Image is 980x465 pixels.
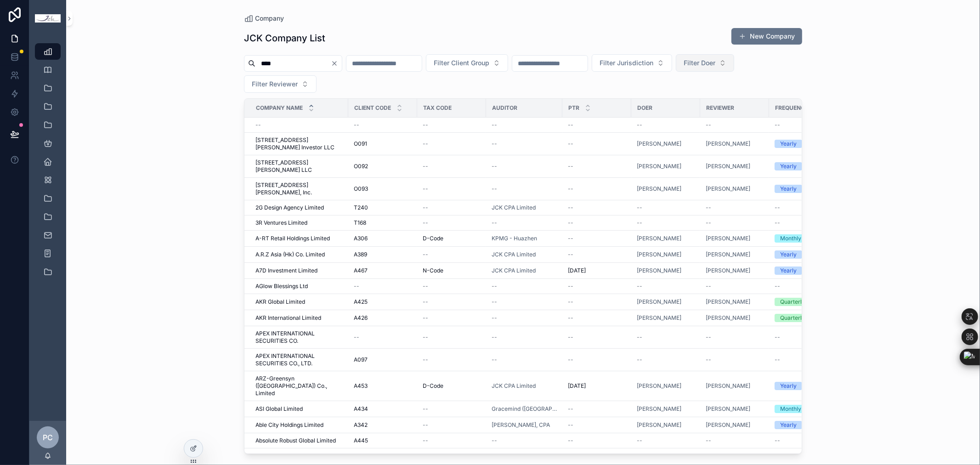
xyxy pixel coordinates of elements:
span: D-Code [423,235,443,242]
div: scrollable content [29,37,66,292]
a: -- [775,219,833,227]
a: O092 [354,163,412,170]
a: -- [492,298,557,306]
span: -- [568,121,573,129]
span: -- [637,283,642,290]
span: AKR International Limited [255,314,321,322]
a: ARZ-Greensyn ([GEOGRAPHIC_DATA]) Co., Limited [255,375,343,397]
span: A097 [354,356,368,363]
a: -- [775,356,833,363]
a: A7D Investment Limited [255,267,343,274]
a: [PERSON_NAME] [637,267,695,274]
a: [PERSON_NAME] [637,405,681,413]
span: -- [568,163,573,170]
a: -- [706,283,764,290]
a: -- [423,298,481,306]
a: Company [244,14,284,23]
a: [PERSON_NAME] [637,382,681,390]
a: -- [775,334,833,341]
span: -- [568,405,573,413]
span: D-Code [423,382,443,390]
span: -- [568,140,573,147]
div: Yearly [780,162,797,170]
span: [PERSON_NAME] [706,267,750,274]
a: [PERSON_NAME] [706,185,750,193]
a: Yearly [775,382,833,390]
a: Yearly [775,162,833,170]
a: ASI Global Limited [255,405,343,413]
a: -- [706,356,764,363]
a: [PERSON_NAME] [637,163,681,170]
a: -- [706,334,764,341]
a: A-RT Retail Holdings Limited [255,235,343,242]
a: -- [423,405,481,413]
button: Clear [331,60,342,67]
a: -- [568,251,626,258]
a: A434 [354,405,412,413]
span: -- [423,219,428,227]
a: -- [423,121,481,129]
a: KPMG - Huazhen [492,235,557,242]
span: A389 [354,251,367,258]
span: -- [423,314,428,322]
a: -- [568,405,626,413]
a: O093 [354,185,412,193]
a: -- [423,163,481,170]
span: [PERSON_NAME] [637,251,681,258]
a: AKR International Limited [255,314,343,322]
span: -- [706,121,711,129]
a: -- [568,140,626,147]
a: KPMG - Huazhen [492,235,537,242]
a: [PERSON_NAME] [706,235,764,242]
a: JCK CPA Limited [492,382,536,390]
a: -- [354,283,412,290]
a: APEX INTERNATIONAL SECURITIES CO., LTD. [255,352,343,367]
a: -- [706,204,764,211]
span: -- [354,121,359,129]
a: A306 [354,235,412,242]
span: 3R Ventures Limited [255,219,307,227]
span: T240 [354,204,368,211]
a: [PERSON_NAME] [637,251,695,258]
a: [PERSON_NAME] [706,405,764,413]
span: A467 [354,267,368,274]
span: [PERSON_NAME] [637,185,681,193]
span: -- [492,121,497,129]
div: Yearly [780,185,797,193]
span: -- [492,356,497,363]
a: [PERSON_NAME] [637,314,681,322]
button: Select Button [426,54,508,72]
a: [PERSON_NAME] [706,185,764,193]
a: [STREET_ADDRESS][PERSON_NAME] LLC [255,159,343,174]
span: [PERSON_NAME] [706,251,750,258]
span: [PERSON_NAME] [706,163,750,170]
a: -- [568,356,626,363]
span: [PERSON_NAME] [706,314,750,322]
a: -- [568,121,626,129]
a: Gracemind ([GEOGRAPHIC_DATA]) [492,405,557,413]
a: Monthly [775,234,833,243]
a: -- [568,298,626,306]
a: -- [492,356,557,363]
a: A389 [354,251,412,258]
span: -- [492,298,497,306]
a: [PERSON_NAME] [706,140,764,147]
span: [DATE] [568,267,586,274]
span: -- [637,219,642,227]
a: -- [492,334,557,341]
a: -- [492,219,557,227]
span: -- [637,356,642,363]
a: -- [775,121,833,129]
span: -- [775,204,780,211]
span: A.R.Z Asia (Hk) Co. Limited [255,251,325,258]
span: -- [568,235,573,242]
a: -- [568,204,626,211]
span: JCK CPA Limited [492,251,536,258]
a: [PERSON_NAME] [637,298,681,306]
a: -- [637,204,695,211]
